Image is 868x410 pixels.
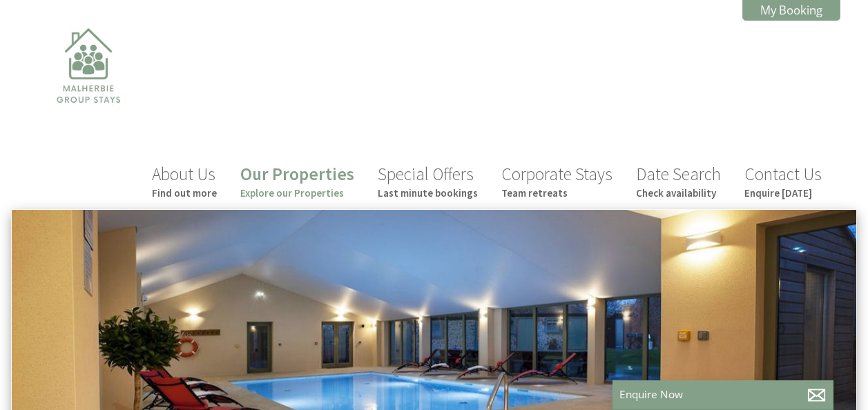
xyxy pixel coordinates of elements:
[240,186,354,199] small: Explore our Properties
[619,387,827,402] p: Enquire Now
[501,163,613,199] a: Corporate StaysTeam retreats
[744,163,822,199] a: Contact UsEnquire [DATE]
[501,186,613,199] small: Team retreats
[636,186,721,199] small: Check availability
[744,186,822,199] small: Enquire [DATE]
[378,186,478,199] small: Last minute bookings
[240,163,354,199] a: Our PropertiesExplore our Properties
[19,19,157,157] img: Malherbie Group Stays
[152,163,217,199] a: About UsFind out more
[636,163,721,199] a: Date SearchCheck availability
[152,186,217,199] small: Find out more
[378,163,478,199] a: Special OffersLast minute bookings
